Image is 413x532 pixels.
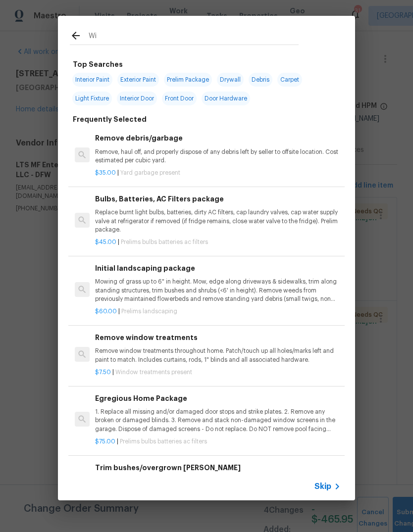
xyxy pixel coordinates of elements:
[95,462,341,473] h6: Trim bushes/overgrown [PERSON_NAME]
[117,92,157,105] span: Interior Door
[117,73,159,87] span: Exterior Paint
[95,148,341,165] p: Remove, haul off, and properly dispose of any debris left by seller to offsite location. Cost est...
[164,73,212,87] span: Prelim Package
[95,193,341,204] h6: Bulbs, Batteries, AC Filters package
[72,92,112,105] span: Light Fixture
[95,437,341,446] p: |
[73,59,123,70] h6: Top Searches
[121,239,208,245] span: Prelims bulbs batteries ac filters
[95,369,111,375] span: $7.50
[73,114,147,125] h6: Frequently Selected
[95,368,341,377] p: |
[95,347,341,364] p: Remove window treatments throughout home. Patch/touch up all holes/marks left and paint to match....
[249,73,272,87] span: Debris
[121,308,177,314] span: Prelims landscaping
[95,239,116,245] span: $45.00
[95,278,341,303] p: Mowing of grass up to 6" in height. Mow, edge along driveways & sidewalks, trim along standing st...
[95,408,341,433] p: 1. Replace all missing and/or damaged door stops and strike plates. 2. Remove any broken or damag...
[120,170,180,176] span: Yard garbage present
[95,308,117,314] span: $60.00
[95,263,341,274] h6: Initial landscaping package
[95,170,116,176] span: $35.00
[95,238,341,246] p: |
[95,438,115,444] span: $75.00
[95,208,341,234] p: Replace burnt light bulbs, batteries, dirty AC filters, cap laundry valves, cap water supply valv...
[95,307,341,316] p: |
[89,30,299,45] input: Search issues or repairs
[95,169,341,177] p: |
[115,369,192,375] span: Window treatments present
[95,133,341,144] h6: Remove debris/garbage
[162,92,197,105] span: Front Door
[217,73,244,87] span: Drywall
[95,393,341,404] h6: Egregious Home Package
[202,92,250,105] span: Door Hardware
[277,73,302,87] span: Carpet
[314,482,331,491] span: Skip
[72,73,112,87] span: Interior Paint
[95,332,341,343] h6: Remove window treatments
[120,438,207,444] span: Prelims bulbs batteries ac filters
